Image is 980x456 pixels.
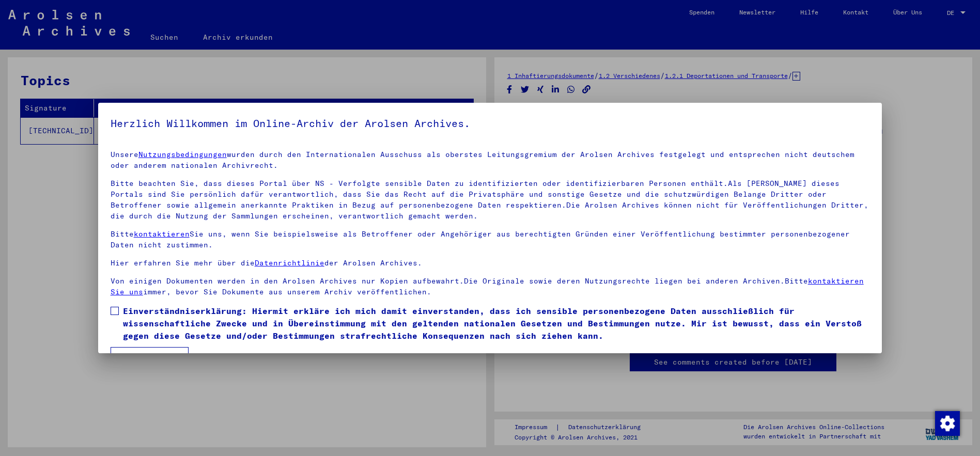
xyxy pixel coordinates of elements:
[111,115,870,132] h5: Herzlich Willkommen im Online-Archiv der Arolsen Archives.
[111,276,870,297] p: Von einigen Dokumenten werden in den Arolsen Archives nur Kopien aufbewahrt.Die Originale sowie d...
[935,411,960,436] img: Zustimmung ändern
[255,258,324,268] a: Datenrichtlinie
[111,149,870,171] p: Unsere wurden durch den Internationalen Ausschuss als oberstes Leitungsgremium der Arolsen Archiv...
[111,276,864,296] a: kontaktieren Sie uns
[111,178,870,222] p: Bitte beachten Sie, dass dieses Portal über NS - Verfolgte sensible Daten zu identifizierten oder...
[138,150,227,159] a: Nutzungsbedingungen
[111,229,870,250] p: Bitte Sie uns, wenn Sie beispielsweise als Betroffener oder Angehöriger aus berechtigten Gründen ...
[123,305,870,342] span: Einverständniserklärung: Hiermit erkläre ich mich damit einverstanden, dass ich sensible personen...
[134,229,190,239] a: kontaktieren
[111,347,189,367] button: Ich stimme zu
[111,258,870,269] p: Hier erfahren Sie mehr über die der Arolsen Archives.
